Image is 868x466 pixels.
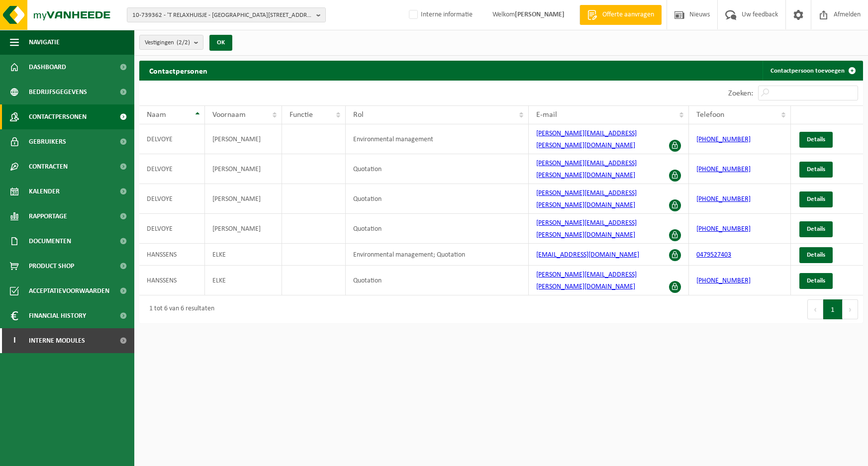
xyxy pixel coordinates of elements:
a: [PHONE_NUMBER] [696,195,751,203]
span: 10-739362 - 'T RELAXHUISJE - [GEOGRAPHIC_DATA][STREET_ADDRESS] [132,8,312,23]
button: Previous [807,299,823,319]
strong: [PERSON_NAME] [515,11,565,18]
a: Details [799,191,833,207]
td: [PERSON_NAME] [205,184,282,214]
button: Next [843,299,858,319]
span: Details [807,166,825,173]
td: [PERSON_NAME] [205,124,282,154]
a: [PERSON_NAME][EMAIL_ADDRESS][PERSON_NAME][DOMAIN_NAME] [536,219,637,239]
td: [PERSON_NAME] [205,214,282,244]
td: Environmental management [346,124,529,154]
a: [PERSON_NAME][EMAIL_ADDRESS][PERSON_NAME][DOMAIN_NAME] [536,189,637,209]
td: ELKE [205,266,282,295]
a: Details [799,247,833,263]
td: Quotation [346,154,529,184]
button: 10-739362 - 'T RELAXHUISJE - [GEOGRAPHIC_DATA][STREET_ADDRESS] [127,7,326,22]
td: Quotation [346,184,529,214]
div: 1 tot 6 van 6 resultaten [144,300,214,318]
button: OK [209,35,232,51]
count: (2/2) [177,39,190,46]
label: Zoeken: [728,90,753,97]
span: Navigatie [29,30,60,55]
a: [PHONE_NUMBER] [696,136,751,143]
a: [PERSON_NAME][EMAIL_ADDRESS][PERSON_NAME][DOMAIN_NAME] [536,130,637,149]
span: Details [807,196,825,202]
td: ELKE [205,244,282,266]
td: Quotation [346,266,529,295]
span: Rol [353,111,364,119]
span: I [10,328,19,353]
a: [EMAIL_ADDRESS][DOMAIN_NAME] [536,251,639,259]
span: Offerte aanvragen [600,10,657,20]
span: Details [807,136,825,143]
td: DELVOYE [139,154,205,184]
span: Details [807,252,825,258]
span: Details [807,278,825,284]
h2: Contactpersonen [139,61,217,80]
span: Contracten [29,154,68,179]
a: Details [799,132,833,148]
span: Bedrijfsgegevens [29,80,87,104]
span: Dashboard [29,55,66,80]
a: [PHONE_NUMBER] [696,225,751,233]
a: Contactpersoon toevoegen [763,61,862,81]
span: Naam [147,111,166,119]
a: 0479527403 [696,251,731,259]
a: Details [799,273,833,289]
span: Documenten [29,229,71,254]
td: Environmental management; Quotation [346,244,529,266]
span: Rapportage [29,204,67,229]
td: DELVOYE [139,124,205,154]
a: Offerte aanvragen [579,5,662,25]
span: Functie [289,111,313,119]
span: Kalender [29,179,60,204]
span: Vestigingen [145,35,190,50]
td: Quotation [346,214,529,244]
a: [PHONE_NUMBER] [696,277,751,284]
span: Details [807,226,825,232]
span: Telefoon [696,111,724,119]
td: HANSSENS [139,244,205,266]
td: HANSSENS [139,266,205,295]
label: Interne informatie [407,7,473,22]
td: DELVOYE [139,214,205,244]
span: Voornaam [212,111,246,119]
span: Interne modules [29,328,85,353]
span: Gebruikers [29,129,66,154]
span: Product Shop [29,254,74,279]
a: Details [799,162,833,178]
a: [PHONE_NUMBER] [696,166,751,173]
a: [PERSON_NAME][EMAIL_ADDRESS][PERSON_NAME][DOMAIN_NAME] [536,160,637,179]
span: Financial History [29,303,86,328]
button: 1 [823,299,843,319]
td: [PERSON_NAME] [205,154,282,184]
span: Contactpersonen [29,104,87,129]
span: Acceptatievoorwaarden [29,279,109,303]
a: Details [799,221,833,237]
a: [PERSON_NAME][EMAIL_ADDRESS][PERSON_NAME][DOMAIN_NAME] [536,271,637,290]
td: DELVOYE [139,184,205,214]
span: E-mail [536,111,557,119]
button: Vestigingen(2/2) [139,35,203,50]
